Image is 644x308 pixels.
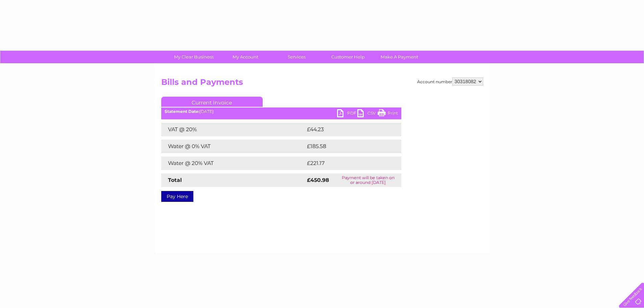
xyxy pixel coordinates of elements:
div: [DATE] [161,109,401,114]
td: Payment will be taken on or around [DATE] [335,173,401,187]
td: £44.23 [305,123,387,136]
a: Current Invoice [161,97,263,107]
b: Statement Date: [165,109,199,114]
td: Water @ 0% VAT [161,140,305,153]
td: £221.17 [305,157,388,170]
td: £185.58 [305,140,389,153]
a: Services [269,51,325,63]
strong: Total [168,177,182,183]
td: VAT @ 20% [161,123,305,136]
a: Make A Payment [372,51,427,63]
a: My Clear Business [166,51,222,63]
h2: Bills and Payments [161,77,483,90]
a: Print [378,109,398,119]
a: My Account [217,51,273,63]
a: Pay Here [161,191,193,202]
div: Account number [417,77,483,86]
a: CSV [357,109,378,119]
a: PDF [337,109,357,119]
strong: £450.98 [307,177,329,183]
a: Customer Help [320,51,376,63]
td: Water @ 20% VAT [161,157,305,170]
